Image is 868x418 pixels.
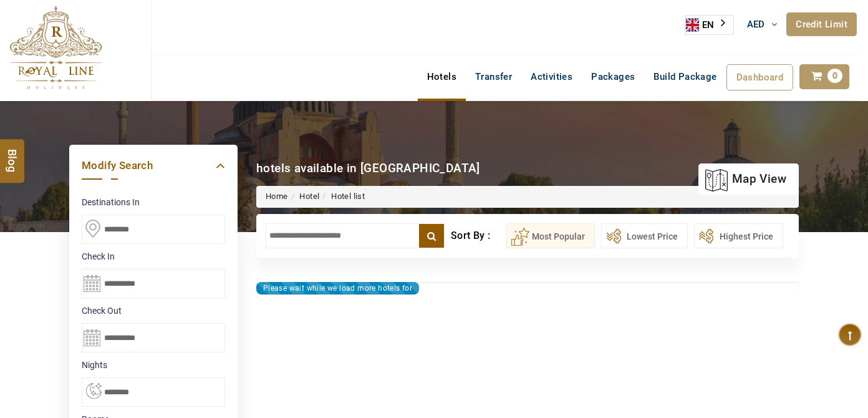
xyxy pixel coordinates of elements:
div: Language [685,15,734,35]
label: Check Out [82,304,225,317]
a: Hotels [418,64,466,89]
div: Sort By : [451,223,506,248]
a: Activities [521,64,582,89]
div: Please wait while we load more hotels for you [256,282,419,294]
li: Hotel list [319,191,365,203]
span: Dashboard [736,72,784,83]
a: Home [266,192,288,201]
label: nights [82,359,225,371]
a: Packages [582,64,644,89]
a: Modify Search [82,157,225,174]
button: Lowest Price [601,223,688,248]
a: Build Package [644,64,726,89]
a: 0 [799,64,849,89]
a: map view [705,165,786,193]
a: Credit Limit [786,12,857,36]
a: EN [686,16,733,34]
span: 0 [827,69,842,83]
aside: Language selected: English [685,15,734,35]
span: Blog [4,149,21,160]
label: Check In [82,250,225,263]
button: Highest Price [694,223,783,248]
div: hotels available in [GEOGRAPHIC_DATA] [256,160,480,177]
label: Destinations In [82,196,225,208]
button: Most Popular [506,223,595,248]
a: Transfer [466,64,521,89]
span: AED [747,19,765,30]
img: The Royal Line Holidays [9,6,102,90]
a: Hotel [299,192,319,201]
